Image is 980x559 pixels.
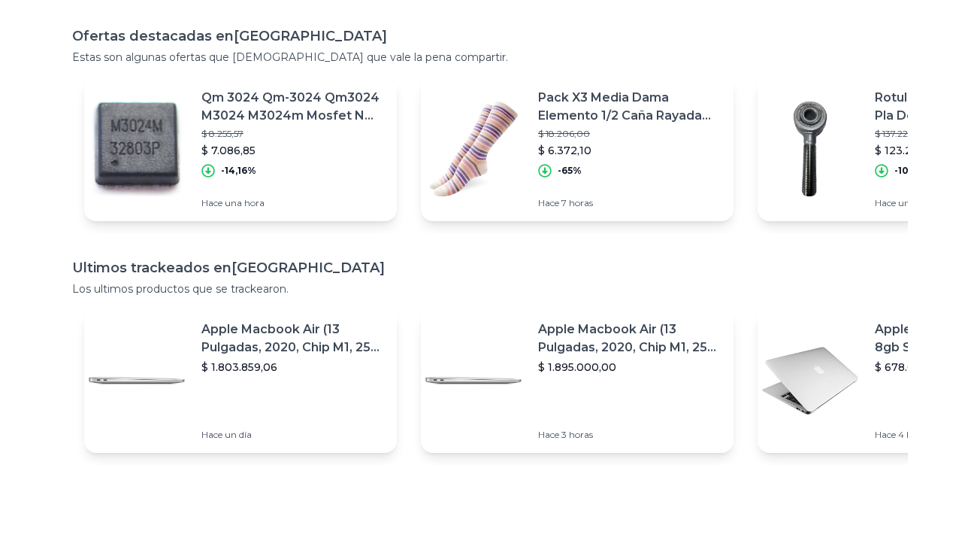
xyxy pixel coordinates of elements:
[221,165,256,177] p: -14,16%
[421,96,526,202] img: Featured image
[84,308,397,453] a: Featured imageApple Macbook Air (13 Pulgadas, 2020, Chip M1, 256 Gb De Ssd, 8 Gb De Ram) - Plata$...
[538,429,721,441] p: Hace 3 horas
[421,77,733,221] a: Featured imagePack X3 Media Dama Elemento 1/2 Caña Rayada Art. 200$ 18.206,00$ 6.372,10-65%Hace 7...
[201,360,385,375] p: $ 1.803.859,06
[201,89,385,125] p: Qm 3024 Qm-3024 Qm3024 M3024 M3024m Mosfet N 30v 57a 3x3 Mm
[421,308,733,453] a: Featured imageApple Macbook Air (13 Pulgadas, 2020, Chip M1, 256 Gb De Ssd, 8 Gb De Ram) - Plata$...
[201,429,385,441] p: Hace un día
[201,197,385,209] p: Hace una hora
[758,96,863,202] img: Featured image
[72,281,908,296] p: Los ultimos productos que se trackearon.
[538,143,721,158] p: $ 6.372,10
[84,328,189,433] img: Featured image
[201,321,385,357] p: Apple Macbook Air (13 Pulgadas, 2020, Chip M1, 256 Gb De Ssd, 8 Gb De Ram) - Plata
[201,143,385,158] p: $ 7.086,85
[421,328,526,433] img: Featured image
[538,321,721,357] p: Apple Macbook Air (13 Pulgadas, 2020, Chip M1, 256 Gb De Ssd, 8 Gb De Ram) - Plata
[538,360,721,375] p: $ 1.895.000,00
[538,197,721,209] p: Hace 7 horas
[894,165,930,177] p: -10,17%
[72,50,908,65] p: Estas son algunas ofertas que [DEMOGRAPHIC_DATA] que vale la pena compartir.
[72,257,908,278] h1: Ultimos trackeados en [GEOGRAPHIC_DATA]
[201,128,385,140] p: $ 8.255,57
[84,77,397,221] a: Featured imageQm 3024 Qm-3024 Qm3024 M3024 M3024m Mosfet N 30v 57a 3x3 Mm$ 8.255,57$ 7.086,85-14,...
[72,26,908,47] h1: Ofertas destacadas en [GEOGRAPHIC_DATA]
[538,89,721,125] p: Pack X3 Media Dama Elemento 1/2 Caña Rayada Art. 200
[84,96,189,202] img: Featured image
[558,165,582,177] p: -65%
[538,128,721,140] p: $ 18.206,00
[758,328,863,433] img: Featured image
